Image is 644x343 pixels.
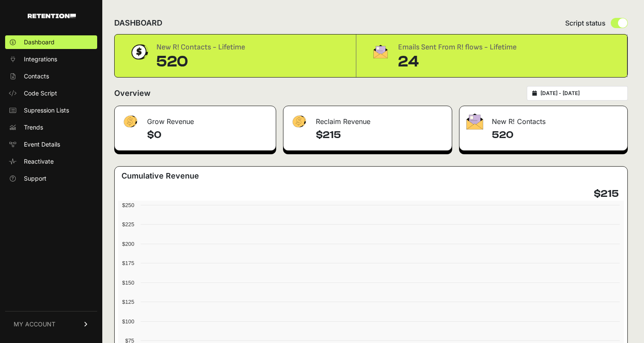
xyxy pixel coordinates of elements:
[122,299,134,305] text: $125
[24,157,54,166] span: Reactivate
[283,106,452,132] div: Reclaim Revenue
[459,106,627,132] div: New R! Contacts
[5,35,97,49] a: Dashboard
[122,202,134,208] text: $250
[114,17,162,29] h2: DASHBOARD
[492,128,621,142] h4: 520
[115,106,276,132] div: Grow Revenue
[24,123,43,132] span: Trends
[122,318,134,325] text: $100
[565,18,606,28] span: Script status
[24,89,57,98] span: Code Script
[370,41,391,62] img: fa-envelope-19ae18322b30453b285274b1b8af3d052b27d846a4fbe8435d1a52b978f639a2.png
[24,72,49,81] span: Contacts
[5,86,97,100] a: Code Script
[121,113,139,130] img: fa-dollar-13500eef13a19c4ab2b9ed9ad552e47b0d9fc28b02b83b90ba0e00f96d6372e9.png
[122,241,134,247] text: $200
[24,140,60,149] span: Event Details
[594,187,619,201] h4: $215
[128,41,150,63] img: dollar-coin-05c43ed7efb7bc0c12610022525b4bbbb207c7efeef5aecc26f025e68dcafac9.png
[466,113,483,130] img: fa-envelope-19ae18322b30453b285274b1b8af3d052b27d846a4fbe8435d1a52b978f639a2.png
[5,121,97,134] a: Trends
[114,87,150,99] h2: Overview
[122,280,134,286] text: $150
[14,320,55,329] span: MY ACCOUNT
[147,128,269,142] h4: $0
[121,170,199,182] h3: Cumulative Revenue
[290,113,307,130] img: fa-dollar-13500eef13a19c4ab2b9ed9ad552e47b0d9fc28b02b83b90ba0e00f96d6372e9.png
[24,106,69,115] span: Supression Lists
[156,53,245,70] div: 520
[5,138,97,151] a: Event Details
[24,174,46,183] span: Support
[24,55,57,63] span: Integrations
[122,221,134,228] text: $225
[5,69,97,83] a: Contacts
[398,41,517,53] div: Emails Sent From R! flows - Lifetime
[5,52,97,66] a: Integrations
[398,53,517,70] div: 24
[5,155,97,168] a: Reactivate
[24,38,55,46] span: Dashboard
[156,41,245,53] div: New R! Contacts - Lifetime
[5,311,97,337] a: MY ACCOUNT
[316,128,445,142] h4: $215
[122,260,134,266] text: $175
[28,14,76,18] img: Retention.com
[5,104,97,117] a: Supression Lists
[5,172,97,185] a: Support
